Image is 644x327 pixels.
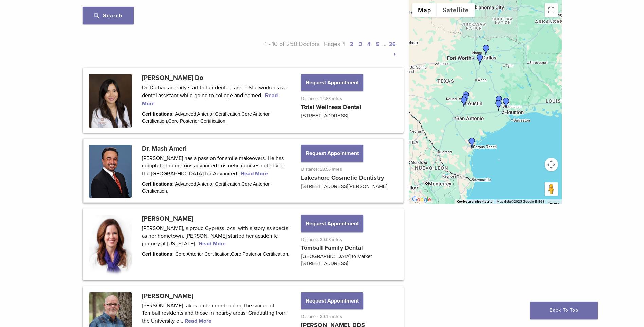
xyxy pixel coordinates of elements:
[461,91,472,102] div: DR. Steven Cook
[410,195,433,204] a: Open this area in Google Maps (opens a new window)
[497,200,544,203] span: Map data ©2025 Google, INEGI
[359,41,362,48] a: 3
[501,98,512,108] div: Dr. Mash Ameri
[301,145,363,162] button: Request Appointment
[389,41,396,48] a: 26
[460,94,471,105] div: Dr. Jarett Hulse
[494,96,504,106] div: Dr. Dave Dorroh
[481,45,492,55] div: Dr. Karen Williamson
[94,12,122,19] span: Search
[530,302,598,319] a: Back To Top
[367,41,371,48] a: 4
[545,3,558,17] button: Toggle fullscreen view
[466,138,477,149] div: Dr. Anna Ashley
[319,39,399,59] p: Pages
[412,3,437,17] button: Show street map
[457,199,493,204] button: Keyboard shortcuts
[83,7,134,24] button: Search
[548,201,559,205] a: Terms (opens in new tab)
[301,215,363,232] button: Request Appointment
[459,97,470,107] div: Dr. David McIntyre
[343,41,345,48] a: 1
[545,158,558,171] button: Map camera controls
[301,292,363,309] button: Request Appointment
[376,41,380,48] a: 5
[437,3,475,17] button: Show satellite imagery
[493,100,504,111] div: Dr. Hieu Truong Do
[382,40,386,48] span: …
[410,195,433,204] img: Google
[545,182,558,196] button: Drag Pegman onto the map to open Street View
[241,39,320,59] p: 1 - 10 of 258 Doctors
[475,54,485,65] div: Dr. Craig V. Smith
[301,74,363,91] button: Request Appointment
[350,41,353,48] a: 2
